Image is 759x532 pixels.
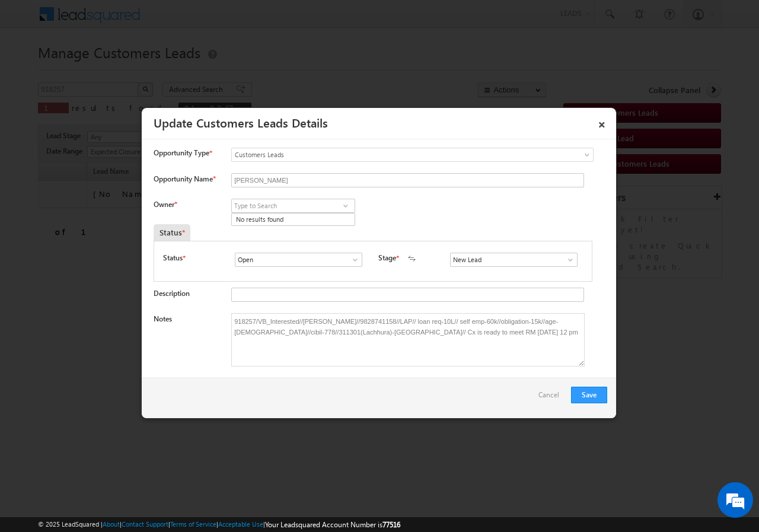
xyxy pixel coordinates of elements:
[154,289,190,298] label: Description
[382,520,400,529] span: 77516
[20,62,50,78] img: d_60004797649_company_0_60004797649
[103,520,120,528] a: About
[592,112,612,133] a: ×
[122,520,168,528] a: Contact Support
[538,387,565,409] a: Cancel
[378,253,396,263] label: Stage
[154,224,190,241] div: Status
[345,254,359,266] a: Show All Items
[154,200,177,209] label: Owner
[38,519,400,530] span: © 2025 LeadSquared | | | | |
[232,214,355,226] a: No results found
[235,253,362,267] input: Type to Search
[154,148,209,158] span: Opportunity Type
[218,520,263,528] a: Acceptable Use
[265,520,400,529] span: Your Leadsquared Account Number is
[163,253,183,263] label: Status
[338,200,353,212] a: Show All Items
[231,148,594,162] a: Customers Leads
[450,253,578,267] input: Type to Search
[154,174,215,183] label: Opportunity Name
[154,114,328,130] a: Update Customers Leads Details
[161,365,215,381] em: Start Chat
[62,62,199,78] div: Chat with us now
[15,110,216,355] textarea: Type your message and hit 'Enter'
[231,199,355,213] input: Type to Search
[194,6,223,34] div: Minimize live chat window
[560,254,575,266] a: Show All Items
[170,520,216,528] a: Terms of Service
[154,314,172,323] label: Notes
[571,387,607,403] button: Save
[232,149,545,160] span: Customers Leads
